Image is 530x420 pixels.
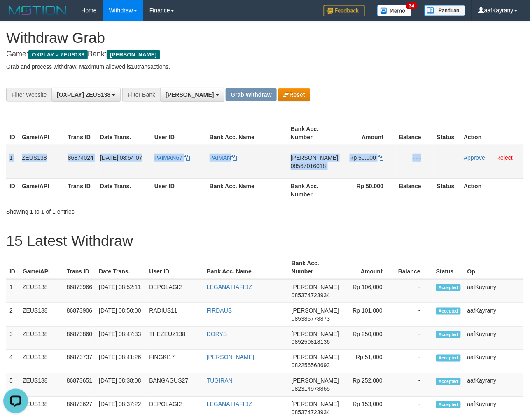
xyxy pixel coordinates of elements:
[497,154,513,161] a: Reject
[395,279,433,303] td: -
[146,279,203,303] td: DEPOLAGI2
[395,350,433,373] td: -
[292,315,330,322] span: Copy 085386778873 to clipboard
[292,362,330,369] span: Copy 082256568693 to clipboard
[146,256,203,279] th: User ID
[350,154,376,161] span: Rp 50.000
[396,145,434,179] td: - - -
[396,178,434,202] th: Balance
[292,354,339,361] span: [PERSON_NAME]
[3,3,28,28] button: Open LiveChat chat widget
[342,303,395,327] td: Rp 101,000
[436,355,461,362] span: Accepted
[6,373,19,397] td: 5
[436,378,461,385] span: Accepted
[395,256,433,279] th: Balance
[292,409,330,416] span: Copy 085374723934 to clipboard
[96,256,146,279] th: Date Trans.
[122,88,160,102] div: Filter Bank
[19,327,63,350] td: ZEUS138
[100,154,142,161] span: [DATE] 08:54:07
[287,121,341,145] th: Bank Acc. Number
[342,350,395,373] td: Rp 51,000
[292,401,339,408] span: [PERSON_NAME]
[207,307,232,314] a: FIRDAUS
[292,331,339,337] span: [PERSON_NAME]
[19,373,63,397] td: ZEUS138
[160,88,224,102] button: [PERSON_NAME]
[206,121,287,145] th: Bank Acc. Name
[436,284,461,291] span: Accepted
[19,279,63,303] td: ZEUS138
[395,373,433,397] td: -
[291,154,338,161] span: [PERSON_NAME]
[207,284,252,290] a: LEGANA HAFIDZ
[378,154,383,161] a: Copy 50000 to clipboard
[107,50,160,59] span: [PERSON_NAME]
[206,178,287,202] th: Bank Acc. Name
[57,91,110,98] span: [OXPLAY] ZEUS138
[207,354,254,361] a: [PERSON_NAME]
[6,4,69,16] img: MOTION_logo.png
[6,256,19,279] th: ID
[28,50,88,59] span: OXPLAY > ZEUS138
[207,331,227,337] a: DORYS
[395,303,433,327] td: -
[19,178,65,202] th: Game/API
[131,63,138,70] strong: 10
[65,178,97,202] th: Trans ID
[96,350,146,373] td: [DATE] 08:41:26
[6,279,19,303] td: 1
[65,121,97,145] th: Trans ID
[288,256,342,279] th: Bank Acc. Number
[6,233,524,249] h1: 15 Latest Withdraw
[460,178,524,202] th: Action
[97,121,151,145] th: Date Trans.
[19,350,63,373] td: ZEUS138
[292,307,339,314] span: [PERSON_NAME]
[51,88,121,102] button: [OXPLAY] ZEUS138
[6,121,19,145] th: ID
[6,350,19,373] td: 4
[436,308,461,315] span: Accepted
[342,279,395,303] td: Rp 106,000
[396,121,434,145] th: Balance
[63,350,96,373] td: 86873737
[96,373,146,397] td: [DATE] 08:38:08
[341,121,396,145] th: Amount
[395,327,433,350] td: -
[341,178,396,202] th: Rp 50.000
[324,5,365,16] img: Feedback.jpg
[6,204,215,216] div: Showing 1 to 1 of 1 entries
[63,256,96,279] th: Trans ID
[207,401,252,408] a: LEGANA HAFIDZ
[146,373,203,397] td: BANGAGUS27
[166,91,214,98] span: [PERSON_NAME]
[433,256,464,279] th: Status
[6,178,19,202] th: ID
[292,378,339,384] span: [PERSON_NAME]
[6,50,524,58] h4: Game: Bank:
[464,373,524,397] td: aafKayrany
[68,154,93,161] span: 86874024
[154,154,182,161] span: PAIMAN67
[63,303,96,327] td: 86873906
[377,5,412,16] img: Button%20Memo.svg
[63,327,96,350] td: 86873860
[6,145,19,179] td: 1
[292,292,330,299] span: Copy 085374723934 to clipboard
[96,279,146,303] td: [DATE] 08:52:11
[292,339,330,345] span: Copy 085250818136 to clipboard
[291,163,326,169] span: Copy 08567016018 to clipboard
[6,303,19,327] td: 2
[436,331,461,338] span: Accepted
[434,121,460,145] th: Status
[434,178,460,202] th: Status
[151,178,206,202] th: User ID
[96,327,146,350] td: [DATE] 08:47:33
[146,303,203,327] td: RADIUS11
[207,378,233,384] a: TUGIRAN
[6,30,524,46] h1: Withdraw Grab
[19,256,63,279] th: Game/API
[464,256,524,279] th: Op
